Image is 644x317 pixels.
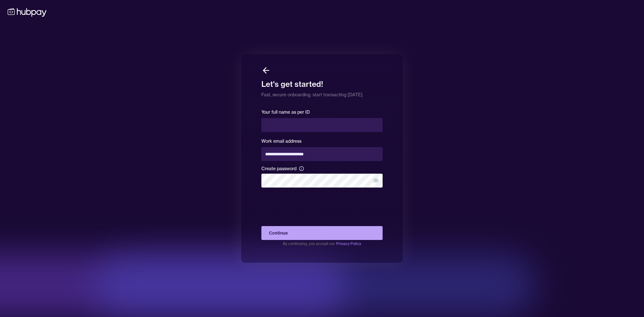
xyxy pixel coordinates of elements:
[261,166,383,171] label: Create password
[261,89,383,98] p: Fast, secure onboarding. start transacting [DATE].
[261,241,383,246] p: By continuing, you accept our
[336,241,361,246] a: Privacy Policy
[261,226,383,240] button: Continue
[261,75,383,89] h1: Let's get started!
[299,166,304,171] button: Create password
[261,109,310,115] label: Your full name as per ID
[261,138,301,144] label: Work email address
